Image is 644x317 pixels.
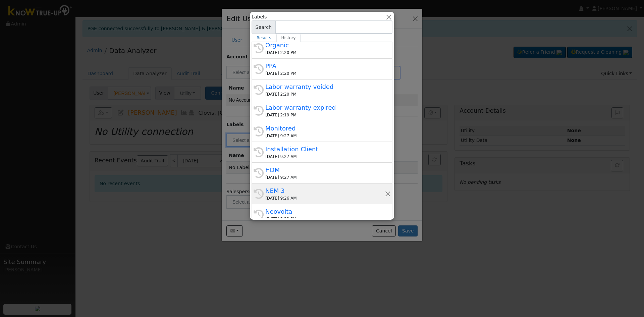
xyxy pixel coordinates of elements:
div: [DATE] 5:23 PM [265,216,385,222]
div: Labor warranty expired [265,103,385,112]
div: [DATE] 9:27 AM [265,154,385,160]
div: HDM [265,165,385,174]
button: Remove this history [385,190,391,197]
a: Results [252,34,276,42]
a: History [276,34,301,42]
i: History [254,189,264,199]
span: Search [252,20,275,34]
i: History [254,64,264,74]
div: [DATE] 9:27 AM [265,174,385,180]
i: History [254,168,264,178]
div: NEM 3 [265,186,385,195]
i: History [254,85,264,95]
div: [DATE] 9:26 AM [265,195,385,201]
div: [DATE] 2:20 PM [265,91,385,97]
div: Organic [265,41,385,50]
i: History [254,210,264,220]
div: Installation Client [265,145,385,154]
i: History [254,126,264,137]
div: [DATE] 2:20 PM [265,70,385,76]
i: History [254,147,264,157]
div: PPA [265,61,385,70]
i: History [254,43,264,53]
div: [DATE] 9:27 AM [265,133,385,139]
div: [DATE] 2:20 PM [265,50,385,56]
div: Neovolta [265,207,385,216]
div: Labor warranty voided [265,82,385,91]
i: History [254,106,264,116]
div: Monitored [265,124,385,133]
div: [DATE] 2:19 PM [265,112,385,118]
